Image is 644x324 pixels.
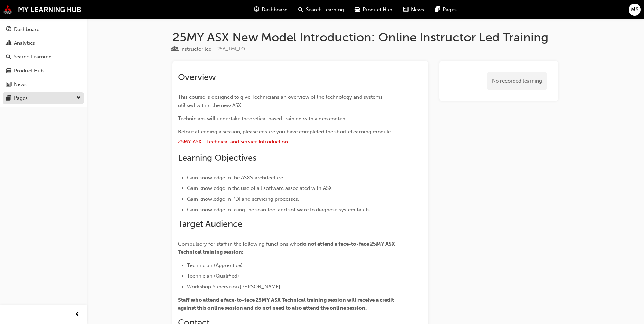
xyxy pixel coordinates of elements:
[187,175,284,181] span: Gain knowledge in the ASX's architecture.
[14,53,52,61] div: Search Learning
[3,92,84,105] button: Pages
[172,46,178,52] span: learningResourceType_INSTRUCTOR_LED-icon
[6,26,11,33] span: guage-icon
[178,139,288,145] a: 25MY ASX - Technical and Service Introduction
[363,6,392,14] span: Product Hub
[14,67,44,75] div: Product Hub
[631,6,638,14] span: MS
[262,6,288,14] span: Dashboard
[398,3,429,17] a: news-iconNews
[178,129,392,135] span: Before attending a session, please ensure you have completed the short eLearning module:
[180,45,212,53] div: Instructor led
[3,22,84,92] button: DashboardAnalyticsSearch LearningProduct HubNews
[76,94,81,103] span: down-icon
[187,185,333,191] span: Gain knowledge in the use of all software associated with ASX.
[14,25,40,33] div: Dashboard
[14,39,35,47] div: Analytics
[187,284,280,290] span: Workshop Supervisor/[PERSON_NAME]
[187,206,371,213] span: Gain knowledge in using the scan tool and software to diagnose system faults.
[178,297,395,311] span: Staff who attend a face-to-face 25MY ASX Technical training session will receive a credit against...
[3,51,84,63] a: Search Learning
[3,5,81,14] img: mmal
[435,5,440,14] span: pages-icon
[178,219,242,229] span: Target Audience
[3,37,84,50] a: Analytics
[293,3,349,17] a: search-iconSearch Learning
[172,30,558,45] h1: 25MY ASX New Model Introduction: Online Instructor Led Training
[3,78,84,91] a: News
[429,3,462,17] a: pages-iconPages
[355,5,360,14] span: car-icon
[306,6,344,14] span: Search Learning
[187,262,243,268] span: Technician (Apprentice)
[14,80,27,88] div: News
[6,95,11,102] span: pages-icon
[178,152,256,163] span: Learning Objectives
[443,6,457,14] span: Pages
[249,3,293,17] a: guage-iconDashboard
[75,310,80,319] span: prev-icon
[187,196,299,202] span: Gain knowledge in PDI and servicing processes.
[3,23,84,36] a: Dashboard
[178,115,348,122] span: Technicians will undertake theoretical based training with video content.
[178,241,300,247] span: Compulsory for staff in the following functions who
[6,40,11,47] span: chart-icon
[6,54,11,60] span: search-icon
[6,82,11,88] span: news-icon
[3,65,84,77] a: Product Hub
[178,72,216,83] span: Overview
[254,5,259,14] span: guage-icon
[487,72,547,90] div: No recorded learning
[217,46,245,52] span: Learning resource code
[187,273,239,279] span: Technician (Qualified)
[298,5,303,14] span: search-icon
[14,94,28,102] div: Pages
[6,68,11,74] span: car-icon
[411,6,424,14] span: News
[172,45,212,53] div: Type
[178,94,384,108] span: This course is designed to give Technicians an overview of the technology and systems utilised wi...
[403,5,408,14] span: news-icon
[629,4,641,16] button: MS
[349,3,398,17] a: car-iconProduct Hub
